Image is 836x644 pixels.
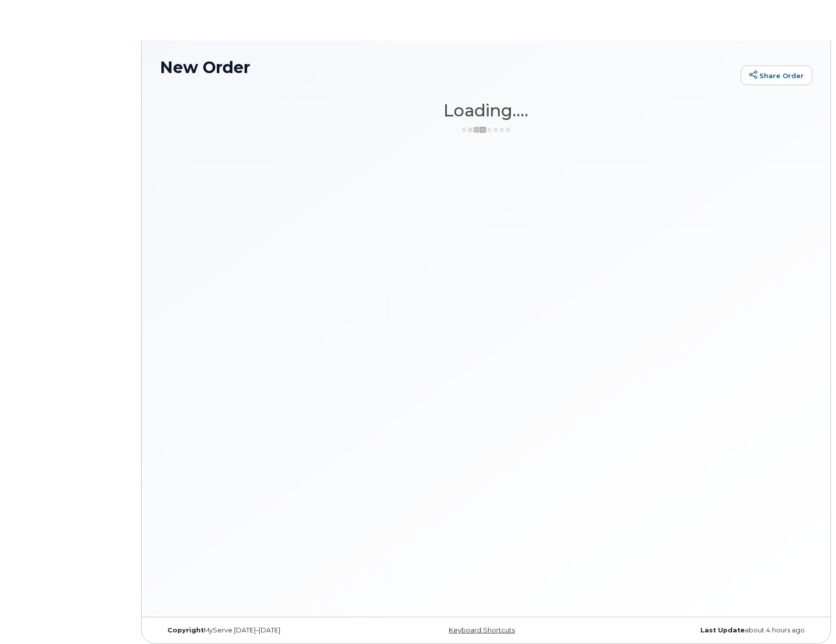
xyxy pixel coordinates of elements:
[167,626,204,634] strong: Copyright
[160,101,812,119] h1: Loading....
[461,126,511,134] img: ajax-loader-3a6953c30dc77f0bf724df975f13086db4f4c1262e45940f03d1251963f1bf2e.gif
[160,626,377,634] div: MyServe [DATE]–[DATE]
[741,66,812,86] a: Share Order
[449,626,515,634] a: Keyboard Shortcuts
[160,58,736,76] h1: New Order
[595,626,812,634] div: about 4 hours ago
[700,626,745,634] strong: Last Update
